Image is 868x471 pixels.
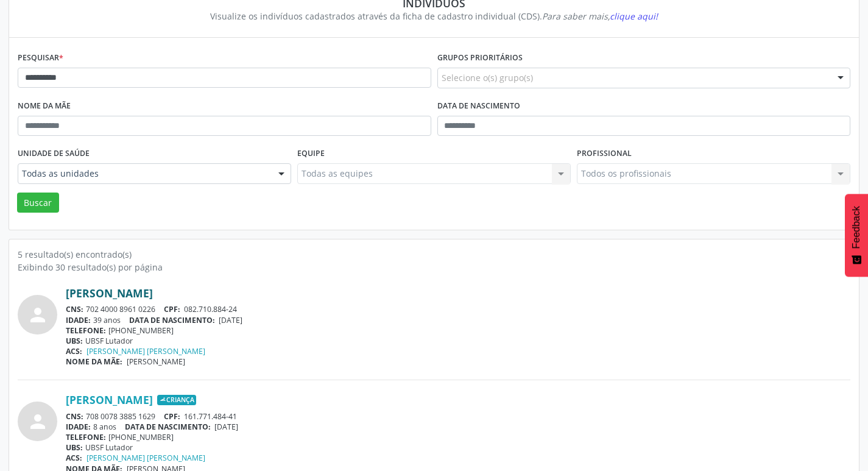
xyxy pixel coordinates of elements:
span: UBS: [66,336,83,346]
i: Para saber mais, [542,10,658,22]
span: 082.710.884-24 [184,304,237,314]
label: Grupos prioritários [437,49,523,68]
span: TELEFONE: [66,325,106,336]
label: Equipe [297,144,325,163]
span: CPF: [164,304,180,314]
i: person [27,411,49,433]
label: Profissional [577,144,632,163]
div: UBSF Lutador [66,336,850,346]
div: Exibindo 30 resultado(s) por página [18,261,850,274]
span: [DATE] [219,315,242,325]
div: 39 anos [66,315,850,325]
span: DATA DE NASCIMENTO: [129,315,215,325]
span: NOME DA MÃE: [66,356,122,367]
div: Visualize os indivíduos cadastrados através da ficha de cadastro individual (CDS). [26,10,842,23]
a: [PERSON_NAME] [66,393,153,406]
label: Pesquisar [18,49,63,68]
span: UBS: [66,442,83,453]
span: Selecione o(s) grupo(s) [442,71,533,84]
label: Data de nascimento [437,97,520,116]
span: clique aqui! [610,10,658,22]
button: Feedback - Mostrar pesquisa [845,194,868,277]
div: 708 0078 3885 1629 [66,411,850,422]
button: Buscar [17,193,59,213]
a: [PERSON_NAME] [66,286,153,300]
a: [PERSON_NAME] [PERSON_NAME] [86,453,205,463]
i: person [27,304,49,326]
span: Criança [157,395,196,406]
span: TELEFONE: [66,432,106,442]
span: DATA DE NASCIMENTO: [125,422,211,432]
div: [PHONE_NUMBER] [66,432,850,442]
span: IDADE: [66,315,91,325]
div: [PHONE_NUMBER] [66,325,850,336]
span: CPF: [164,411,180,422]
span: CNS: [66,304,83,314]
a: [PERSON_NAME] [PERSON_NAME] [86,346,205,356]
div: 5 resultado(s) encontrado(s) [18,248,850,261]
span: [DATE] [214,422,238,432]
span: CNS: [66,411,83,422]
span: [PERSON_NAME] [127,356,185,367]
span: IDADE: [66,422,91,432]
span: ACS: [66,346,82,356]
label: Nome da mãe [18,97,71,116]
span: Todas as unidades [22,168,266,180]
span: 161.771.484-41 [184,411,237,422]
span: Feedback [851,206,862,249]
span: ACS: [66,453,82,463]
div: 8 anos [66,422,850,432]
div: 702 4000 8961 0226 [66,304,850,314]
div: UBSF Lutador [66,442,850,453]
label: Unidade de saúde [18,144,90,163]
